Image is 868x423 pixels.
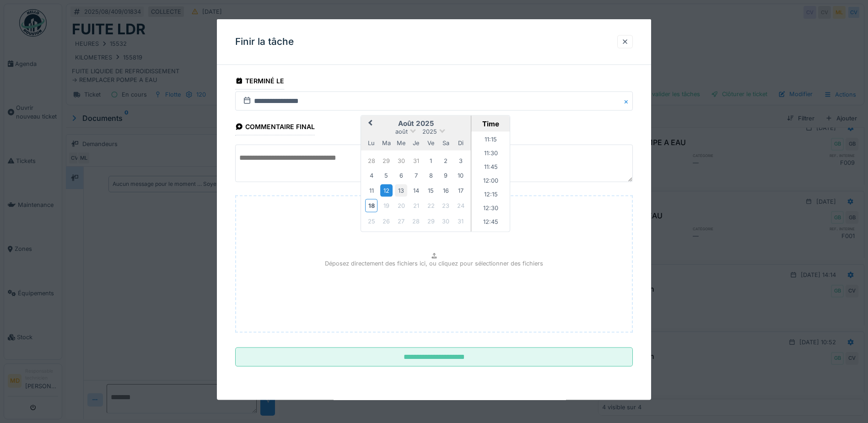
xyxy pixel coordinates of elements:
[365,169,377,182] div: Choose lundi 4 août 2025
[395,184,407,196] div: Choose mercredi 13 août 2025
[380,215,393,227] div: Not available mardi 26 août 2025
[454,169,467,182] div: Choose dimanche 10 août 2025
[365,184,377,196] div: Choose lundi 11 août 2025
[364,153,468,228] div: Month août, 2025
[425,136,437,149] div: vendredi
[410,215,422,227] div: Not available jeudi 28 août 2025
[235,74,284,90] div: Terminé le
[235,120,315,136] div: Commentaire final
[471,230,510,244] li: 13:00
[454,215,467,227] div: Not available dimanche 31 août 2025
[440,200,452,212] div: Not available samedi 23 août 2025
[471,202,510,216] li: 12:30
[471,189,510,202] li: 12:15
[471,134,510,147] li: 11:15
[422,128,437,135] span: 2025
[425,215,437,227] div: Not available vendredi 29 août 2025
[380,154,393,167] div: Choose mardi 29 juillet 2025
[440,184,452,196] div: Choose samedi 16 août 2025
[365,154,377,167] div: Choose lundi 28 juillet 2025
[440,154,452,167] div: Choose samedi 2 août 2025
[380,136,393,149] div: mardi
[425,200,437,212] div: Not available vendredi 22 août 2025
[410,136,422,149] div: jeudi
[362,117,377,131] button: Previous Month
[471,216,510,230] li: 12:45
[365,199,377,212] div: Choose lundi 18 août 2025
[361,119,471,128] h2: août 2025
[454,200,467,212] div: Not available dimanche 24 août 2025
[471,147,510,161] li: 11:30
[454,154,467,167] div: Choose dimanche 3 août 2025
[425,154,437,167] div: Choose vendredi 1 août 2025
[410,184,422,196] div: Choose jeudi 14 août 2025
[380,184,393,196] div: Choose mardi 12 août 2025
[623,92,633,111] button: Close
[395,169,407,182] div: Choose mercredi 6 août 2025
[395,215,407,227] div: Not available mercredi 27 août 2025
[440,169,452,182] div: Choose samedi 9 août 2025
[410,200,422,212] div: Not available jeudi 21 août 2025
[425,184,437,196] div: Choose vendredi 15 août 2025
[365,215,377,227] div: Not available lundi 25 août 2025
[365,136,377,149] div: lundi
[471,161,510,175] li: 11:45
[235,36,294,48] h3: Finir la tâche
[395,128,408,135] span: août
[474,119,507,128] div: Time
[380,200,393,212] div: Not available mardi 19 août 2025
[440,136,452,149] div: samedi
[410,169,422,182] div: Choose jeudi 7 août 2025
[410,154,422,167] div: Choose jeudi 31 juillet 2025
[454,184,467,196] div: Choose dimanche 17 août 2025
[380,169,393,182] div: Choose mardi 5 août 2025
[395,154,407,167] div: Choose mercredi 30 juillet 2025
[395,136,407,149] div: mercredi
[395,200,407,212] div: Not available mercredi 20 août 2025
[471,132,510,232] ul: Time
[325,259,543,268] p: Déposez directement des fichiers ici, ou cliquez pour sélectionner des fichiers
[425,169,437,182] div: Choose vendredi 8 août 2025
[454,136,467,149] div: dimanche
[471,175,510,189] li: 12:00
[440,215,452,227] div: Not available samedi 30 août 2025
